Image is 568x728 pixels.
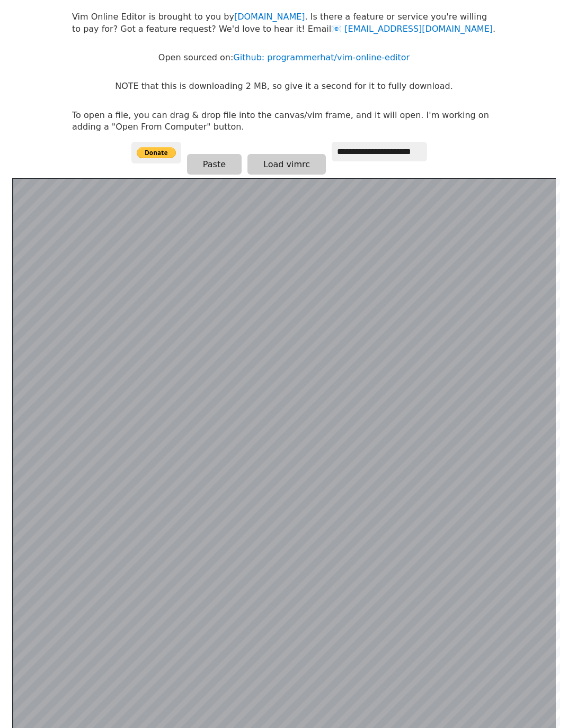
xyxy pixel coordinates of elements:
button: Load vimrc [247,154,326,175]
a: [DOMAIN_NAME] [234,12,305,22]
p: To open a file, you can drag & drop file into the canvas/vim frame, and it will open. I'm working... [72,110,496,133]
p: Vim Online Editor is brought to you by . Is there a feature or service you're willing to pay for?... [72,11,496,35]
a: Github: programmerhat/vim-online-editor [233,52,410,62]
a: [EMAIL_ADDRESS][DOMAIN_NAME] [331,24,493,34]
button: Paste [187,154,242,175]
p: NOTE that this is downloading 2 MB, so give it a second for it to fully download. [115,80,452,92]
p: Open sourced on: [158,52,410,63]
